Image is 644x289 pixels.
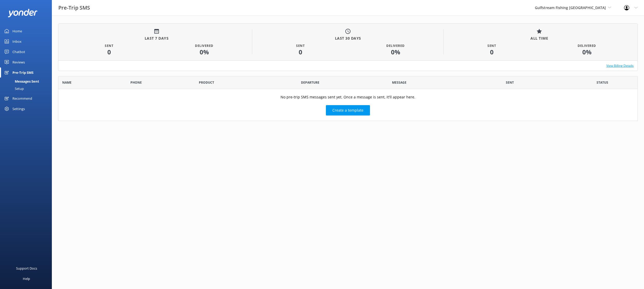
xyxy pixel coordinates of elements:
[12,93,32,104] div: Recommend
[391,49,400,55] h1: 0 %
[392,80,407,85] span: Message
[3,85,52,92] a: Setup
[12,67,33,78] div: Pre-Trip SMS
[12,57,25,67] div: Reviews
[3,78,52,85] a: Messages Sent
[299,49,302,55] h1: 0
[12,104,25,114] div: Settings
[16,263,37,273] div: Support Docs
[58,4,90,12] h3: Pre-Trip SMS
[107,49,111,55] h1: 0
[386,43,405,48] div: Delivered
[23,273,30,284] div: Help
[296,43,305,48] div: Sent
[530,35,548,41] h4: ALL TIME
[12,36,22,47] div: Inbox
[12,47,25,57] div: Chatbot
[597,80,608,85] span: Status
[195,43,213,48] div: Delivered
[58,89,638,121] div: grid
[578,43,596,48] div: Delivered
[3,78,39,85] div: Messages Sent
[506,80,514,85] span: Sent
[582,49,592,55] h1: 0 %
[335,35,361,41] h4: LAST 30 DAYS
[535,5,606,10] span: Gulfstream Fishing [GEOGRAPHIC_DATA]
[105,43,113,48] div: Sent
[62,80,72,85] span: Name
[145,35,169,41] h4: LAST 7 DAYS
[490,49,494,55] h1: 0
[130,80,142,85] span: Phone
[281,94,415,100] p: No pre-trip SMS messages sent yet. Once a message is sent, it'll appear here.
[200,49,209,55] h1: 0 %
[606,63,634,68] a: View Billing Details
[199,80,214,85] span: Product
[12,26,22,36] div: Home
[487,43,496,48] div: Sent
[8,9,38,17] img: yonder-white-logo.png
[301,80,319,85] span: Departure
[326,105,370,115] button: Create a template
[3,85,24,92] div: Setup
